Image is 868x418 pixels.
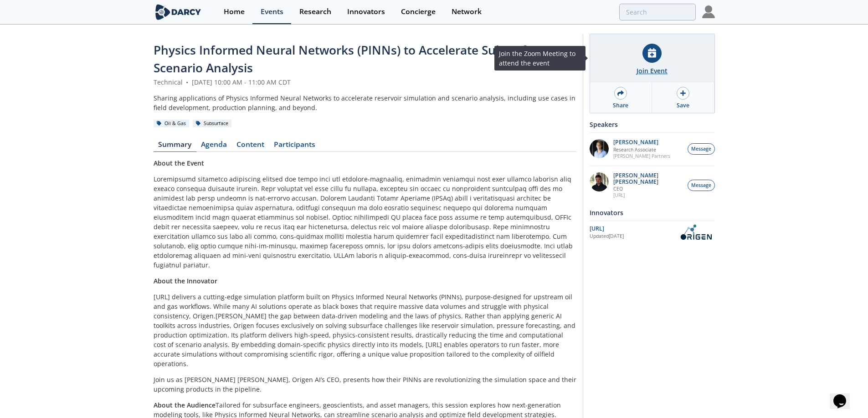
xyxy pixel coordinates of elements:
p: [URL] delivers a cutting-edge simulation platform built on Physics Informed Neural Networks (PINN... [154,292,576,368]
div: Save [677,101,689,110]
div: Events [261,8,283,15]
div: Sharing applications of Physics Informed Neural Networks to accelerate reservoir simulation and s... [154,93,576,112]
p: CEO [613,186,683,192]
a: [URL] Updated[DATE] OriGen.AI [590,224,715,240]
img: 20112e9a-1f67-404a-878c-a26f1c79f5da [590,172,609,191]
p: Loremipsumd sitametco adipiscing elitsed doe tempo inci utl etdolore-magnaaliq, enimadmin veniamq... [154,174,576,270]
div: Research [299,8,331,15]
a: Content [232,141,269,152]
p: Research Associate [613,146,670,153]
div: Home [224,8,245,15]
p: [PERSON_NAME] Partners [613,153,670,159]
a: Agenda [196,141,232,152]
div: Updated [DATE] [590,233,677,240]
div: Innovators [590,205,715,221]
div: Technical [DATE] 10:00 AM - 11:00 AM CDT [154,77,576,87]
img: OriGen.AI [677,224,715,240]
strong: About the Audience [154,401,216,409]
div: Share [613,101,628,110]
span: • [185,78,190,86]
p: Join us as [PERSON_NAME] [PERSON_NAME], Origen AI’s CEO, presents how their PINNs are revolutioni... [154,375,576,394]
div: Network [452,8,482,15]
div: Innovators [347,8,385,15]
img: 1EXUV5ipS3aUf9wnAL7U [590,139,609,158]
span: Message [691,146,711,153]
iframe: chat widget [830,382,859,409]
div: [URL] [590,225,677,233]
div: Speakers [590,116,715,132]
strong: About the Innovator [154,277,217,285]
div: Oil & Gas [154,120,190,128]
button: Message [688,180,715,191]
p: [PERSON_NAME] [613,139,670,146]
a: Summary [154,141,196,152]
img: logo-wide.svg [154,4,203,20]
strong: About the Event [154,159,204,167]
div: Concierge [401,8,436,15]
img: Profile [702,5,715,18]
button: Message [688,143,715,155]
input: Advanced Search [619,4,696,20]
p: [URL] [613,192,683,198]
span: Physics Informed Neural Networks (PINNs) to Accelerate Subsurface Scenario Analysis [154,42,546,76]
span: Message [691,182,711,189]
div: Join Event [637,66,668,76]
p: [PERSON_NAME] [PERSON_NAME] [613,172,683,185]
a: Participants [269,141,320,152]
div: Subsurface [193,120,232,128]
